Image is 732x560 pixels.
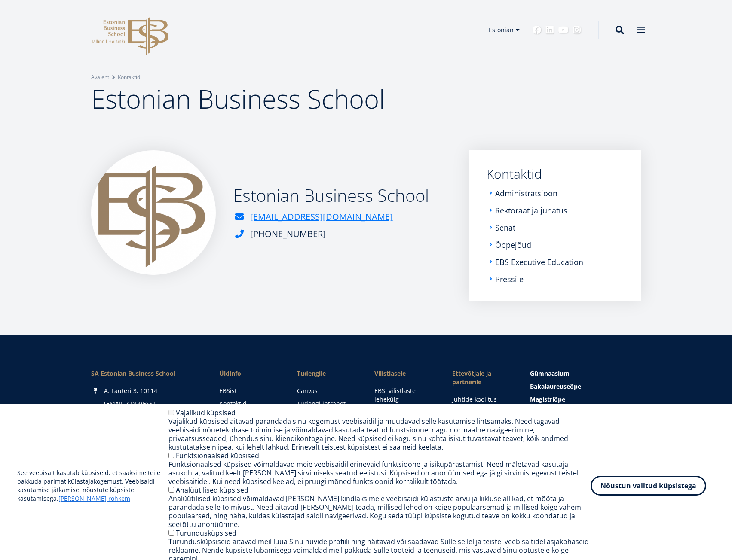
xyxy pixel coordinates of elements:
span: Gümnaasium [530,369,570,377]
a: Kontaktid [219,399,280,408]
div: SA Estonian Business School [91,369,202,378]
span: Estonian Business School [91,81,385,116]
a: Tudengile [297,369,358,378]
a: Linkedin [545,26,554,34]
div: [PHONE_NUMBER] [250,228,326,240]
a: Instagram [573,26,581,34]
a: Rektoraat ja juhatus [495,206,567,215]
a: Juhtide koolitus [452,395,513,404]
a: Canvas [297,387,358,395]
div: Analüütilised küpsised võimaldavad [PERSON_NAME] kindlaks meie veebisaidi külastuste arvu ja liik... [168,494,591,529]
h2: Estonian Business School [233,185,429,206]
button: Nõustun valitud küpsistega [591,476,706,496]
label: Funktsionaalsed küpsised [176,451,259,460]
a: Pressile [495,275,524,283]
a: [EMAIL_ADDRESS][DOMAIN_NAME] [250,210,393,223]
a: Administratsioon [495,189,557,198]
label: Turundusküpsised [176,528,236,538]
a: Tudengi intranet [297,399,358,408]
a: EBSi vilistlaste lehekülg [374,387,435,404]
a: [PERSON_NAME] rohkem [58,494,130,503]
img: Logo [91,150,216,275]
a: Õppejõud [495,240,531,249]
span: Bakalaureuseõpe [530,382,581,390]
a: Senat [495,223,515,232]
a: Youtube [558,26,568,34]
a: Bakalaureuseõpe [530,382,641,391]
a: EBS Executive Education [495,258,583,266]
a: Kontaktid [487,167,624,180]
a: Facebook [533,26,541,34]
div: Vajalikud küpsised aitavad parandada sinu kogemust veebisaidil ja muudavad selle kasutamise lihts... [168,417,591,451]
a: EBSist [219,387,280,395]
a: Magistriõpe [530,395,641,404]
a: Gümnaasium [530,369,641,378]
a: Avaleht [91,73,109,82]
p: See veebisait kasutab küpsiseid, et saaksime teile pakkuda parimat külastajakogemust. Veebisaidi ... [17,469,168,503]
label: Analüütilised küpsised [176,485,248,495]
a: Kontaktid [118,73,140,82]
span: Vilistlasele [374,369,435,378]
span: Ettevõtjale ja partnerile [452,369,513,387]
div: A. Lauteri 3, 10114 [91,387,202,395]
div: Funktsionaalsed küpsised võimaldavad meie veebisaidil erinevaid funktsioone ja isikupärastamist. ... [168,460,591,486]
a: [EMAIL_ADDRESS][DOMAIN_NAME] [104,399,202,417]
span: Magistriõpe [530,395,565,403]
label: Vajalikud küpsised [176,408,236,417]
span: Üldinfo [219,369,280,378]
